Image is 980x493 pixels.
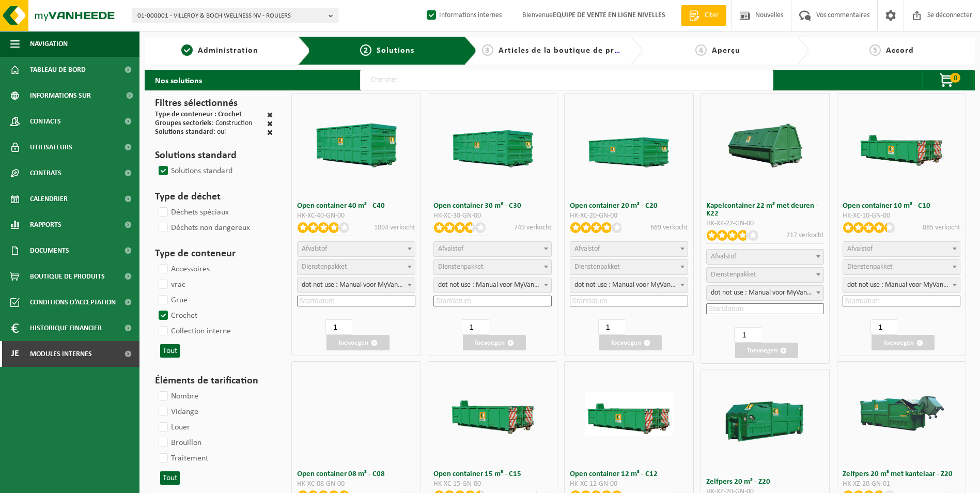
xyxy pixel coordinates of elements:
[155,189,273,205] h3: Type de déchet
[155,373,273,389] h3: Éléments de tarification
[155,96,273,111] h3: Filtres sélectionnés
[695,44,707,56] span: 4
[721,124,809,167] img: HK-XK-22-GN-00
[858,392,945,436] img: HK-XZ-20-GN-01
[570,470,688,478] h3: Open container 12 m³ - C12
[157,420,190,435] label: Louer
[585,392,673,436] img: HK-XC-12-GN-00
[886,47,914,55] span: Accord
[574,245,600,253] span: Afvalstof
[181,44,193,56] span: 1
[438,245,463,253] span: Afvalstof
[514,222,552,233] p: 749 verkocht
[858,124,945,167] img: HK-XC-10-GN-00
[302,245,327,253] span: Afvalstof
[132,8,338,23] button: 01-000001 - VILLEROY & BOCH WELLNESS NV - ROULERS
[10,341,20,367] span: Je
[30,134,72,160] span: Utilisateurs
[553,11,665,19] strong: EQUIPE DE VENTE EN LIGNE NIVELLES
[648,44,788,57] a: 4Aperçu
[843,212,961,220] div: HK-XC-10-GN-00
[706,285,825,301] span: dot not use : Manual voor MyVanheede
[157,220,250,236] label: Déchets non dangereux
[155,129,226,137] div: : oui
[599,335,662,350] button: Toevoegen
[585,124,673,167] img: HK-XC-20-GN-00
[923,222,960,233] p: 885 verkocht
[922,70,974,90] button: 0
[155,111,242,118] span: Type de conteneur : Crochet
[570,278,688,293] span: dot not use : Manual voor MyVanheede
[157,292,188,308] label: Grue
[30,264,105,289] span: Boutique de produits
[433,470,552,478] h3: Open container 15 m³ - C15
[449,392,537,436] img: HK-XC-15-GN-00
[157,308,197,323] label: Crochet
[157,277,185,292] label: vrac
[297,470,415,478] h3: Open container 08 m³ - C08
[137,8,324,24] span: 01-000001 - VILLEROY & BOCH WELLNESS NV - ROULERS
[30,31,68,57] span: Navigation
[150,44,290,57] a: 1Administration
[155,119,212,127] span: Groupes sectoriels
[298,278,415,292] span: dot not use : Manual voor MyVanheede
[462,319,489,335] input: 1
[433,202,552,210] h3: Open container 30 m³ - C30
[313,124,400,167] img: HK-XC-40-GN-00
[160,344,180,358] button: Tout
[570,296,688,306] input: Startdatum
[157,163,232,179] label: Solutions standard
[157,205,229,220] label: Déchets spéciaux
[847,245,873,253] span: Afvalstof
[157,435,201,451] label: Brouillon
[360,70,773,90] input: Chercher
[433,481,552,488] div: HK-XC-15-GN-00
[374,222,415,233] p: 1094 verkocht
[843,296,961,306] input: Startdatum
[598,319,625,335] input: 1
[338,340,368,346] font: Toevoegen
[950,73,960,83] span: 0
[360,44,371,56] span: 2
[325,319,352,335] input: 1
[463,335,526,350] button: Toevoegen
[30,212,61,238] span: Rapports
[522,11,665,19] font: Bienvenue
[433,278,552,293] span: dot not use : Manual voor MyVanheede
[433,212,552,220] div: HK-XC-30-GN-00
[870,319,897,335] input: 1
[843,470,961,478] h3: Zelfpers 20 m³ met kantelaar - Z20
[297,202,415,210] h3: Open container 40 m³ - C40
[30,315,102,341] span: Historique financier
[297,212,415,220] div: HK-XC-40-GN-00
[843,278,960,292] span: dot not use : Manual voor MyVanheede
[711,271,756,279] span: Dienstenpakket
[155,120,252,129] div: : Construction
[706,303,825,314] input: Startdatum
[157,451,208,466] label: Traitement
[707,286,824,300] span: dot not use : Manual voor MyVanheede
[574,263,620,271] span: Dienstenpakket
[721,377,809,465] img: HK-XZ-20-GN-00
[157,389,198,404] label: Nombre
[570,212,688,220] div: HK-XC-20-GN-00
[198,47,258,55] span: Administration
[157,323,231,339] label: Collection interne
[157,404,198,420] label: Vidange
[786,230,824,241] p: 217 verkocht
[869,44,881,56] span: 5
[482,44,493,56] span: 3
[30,186,68,212] span: Calendrier
[30,238,69,264] span: Documents
[297,481,415,488] div: HK-XC-08-GN-00
[499,47,640,55] span: Articles de la boutique de produits
[570,278,688,292] span: dot not use : Manual voor MyVanheede
[712,47,740,55] span: Aperçu
[706,202,825,218] h3: Kapelcontainer 22 m³ met deuren - K22
[30,83,119,109] span: Informations sur l’entreprise
[30,109,61,134] span: Contacts
[847,263,893,271] span: Dienstenpakket
[449,124,537,167] img: HK-XC-30-GN-00
[157,261,210,277] label: Accessoires
[30,289,116,315] span: Conditions d’acceptation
